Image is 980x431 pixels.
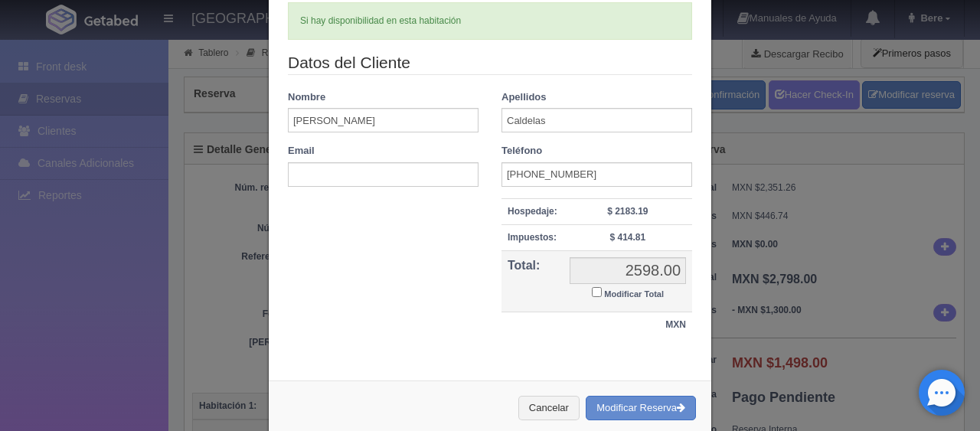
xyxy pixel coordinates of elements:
label: Apellidos [501,90,547,105]
legend: Datos del Cliente [288,51,692,75]
label: Email [288,144,315,158]
input: Modificar Total [592,287,602,297]
label: Teléfono [501,144,542,158]
strong: $ 2183.19 [607,206,648,217]
button: Modificar Reserva [586,396,696,421]
th: Total: [501,251,563,312]
label: Nombre [288,90,325,105]
div: Si hay disponibilidad en esta habitación [288,2,692,40]
small: Modificar Total [604,289,664,299]
strong: MXN [665,319,686,330]
button: Cancelar [518,396,580,421]
strong: $ 414.81 [609,232,645,243]
th: Hospedaje: [501,198,563,224]
th: Impuestos: [501,224,563,250]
